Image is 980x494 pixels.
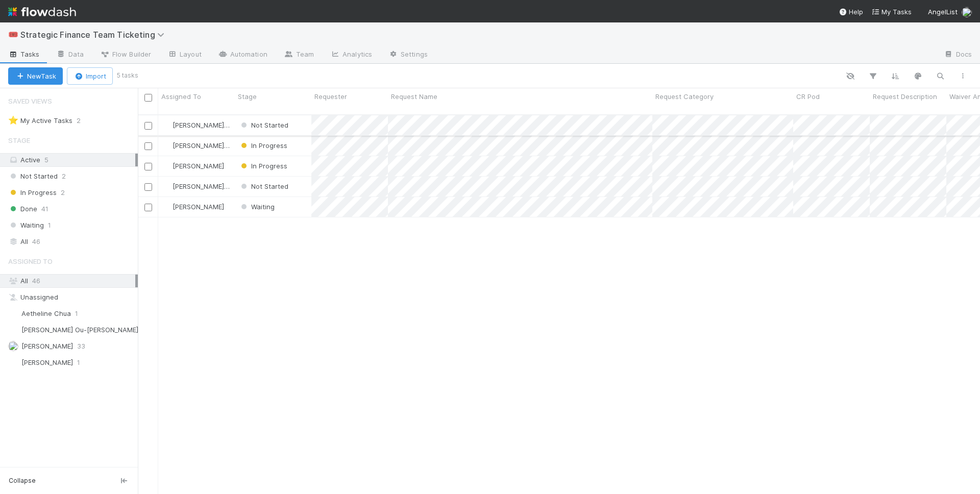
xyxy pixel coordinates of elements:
[8,91,52,111] span: Saved Views
[8,130,30,151] span: Stage
[928,8,958,16] span: AngelList
[173,121,289,129] span: [PERSON_NAME] Ou-[PERSON_NAME]
[173,203,224,211] span: [PERSON_NAME]
[8,235,135,248] div: All
[117,71,138,80] small: 5 tasks
[21,342,73,350] span: [PERSON_NAME]
[32,277,40,285] span: 46
[8,3,76,20] img: logo-inverted-e16ddd16eac7371096b0.svg
[162,181,230,191] div: [PERSON_NAME] Ou-[PERSON_NAME]
[391,91,437,102] span: Request Name
[839,7,863,17] div: Help
[239,121,288,129] span: Not Started
[144,94,152,102] input: Toggle All Rows Selected
[8,251,53,271] span: Assigned To
[239,140,287,151] div: In Progress
[162,202,224,212] div: [PERSON_NAME]
[871,8,912,16] span: My Tasks
[871,7,912,17] a: My Tasks
[239,141,287,150] span: In Progress
[144,183,152,191] input: Toggle Row Selected
[44,156,48,164] span: 5
[161,91,201,102] span: Assigned To
[41,203,48,215] span: 41
[32,235,40,248] span: 46
[21,309,71,317] span: Aetheline Chua
[48,219,51,232] span: 1
[92,47,159,63] a: Flow Builder
[8,186,57,199] span: In Progress
[8,275,135,287] div: All
[8,308,18,318] img: avatar_103f69d0-f655-4f4f-bc28-f3abe7034599.png
[239,161,287,171] div: In Progress
[8,154,135,166] div: Active
[936,47,980,63] a: Docs
[238,91,257,102] span: Stage
[276,47,322,63] a: Team
[163,141,171,150] img: avatar_0645ba0f-c375-49d5-b2e7-231debf65fc8.png
[8,203,37,215] span: Done
[100,49,151,59] span: Flow Builder
[239,182,288,190] span: Not Started
[77,114,91,127] span: 2
[75,307,78,320] span: 1
[162,140,230,151] div: [PERSON_NAME] Ou-[PERSON_NAME]
[62,170,66,183] span: 2
[239,203,275,211] span: Waiting
[380,47,436,63] a: Settings
[796,91,820,102] span: CR Pod
[239,181,288,191] div: Not Started
[77,340,85,353] span: 33
[8,114,72,127] div: My Active Tasks
[239,120,288,130] div: Not Started
[210,47,276,63] a: Automation
[173,162,224,170] span: [PERSON_NAME]
[159,47,210,63] a: Layout
[8,170,58,183] span: Not Started
[163,121,171,129] img: avatar_0645ba0f-c375-49d5-b2e7-231debf65fc8.png
[61,186,65,199] span: 2
[173,182,289,190] span: [PERSON_NAME] Ou-[PERSON_NAME]
[48,47,92,63] a: Data
[144,122,152,130] input: Toggle Row Selected
[20,30,169,40] span: Strategic Finance Team Ticketing
[163,162,171,170] img: avatar_aa4fbed5-f21b-48f3-8bdd-57047a9d59de.png
[162,161,224,171] div: [PERSON_NAME]
[8,291,135,304] div: Unassigned
[239,202,275,212] div: Waiting
[21,358,73,366] span: [PERSON_NAME]
[239,162,287,170] span: In Progress
[8,219,44,232] span: Waiting
[8,49,40,59] span: Tasks
[162,120,230,130] div: [PERSON_NAME] Ou-[PERSON_NAME]
[8,357,18,367] img: avatar_022c235f-155a-4f12-b426-9592538e9d6c.png
[8,341,18,351] img: avatar_aa4fbed5-f21b-48f3-8bdd-57047a9d59de.png
[8,325,18,335] img: avatar_0645ba0f-c375-49d5-b2e7-231debf65fc8.png
[173,141,289,150] span: [PERSON_NAME] Ou-[PERSON_NAME]
[163,203,171,211] img: avatar_aa4fbed5-f21b-48f3-8bdd-57047a9d59de.png
[67,67,113,85] button: Import
[144,204,152,211] input: Toggle Row Selected
[144,142,152,150] input: Toggle Row Selected
[8,67,63,85] button: NewTask
[322,47,380,63] a: Analytics
[873,91,937,102] span: Request Description
[163,182,171,190] img: avatar_0645ba0f-c375-49d5-b2e7-231debf65fc8.png
[962,7,972,17] img: avatar_aa4fbed5-f21b-48f3-8bdd-57047a9d59de.png
[144,163,152,170] input: Toggle Row Selected
[21,326,138,334] span: [PERSON_NAME] Ou-[PERSON_NAME]
[77,356,80,369] span: 1
[655,91,714,102] span: Request Category
[8,30,18,39] span: 🎟️
[9,476,36,485] span: Collapse
[314,91,347,102] span: Requester
[8,116,18,125] span: ⭐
